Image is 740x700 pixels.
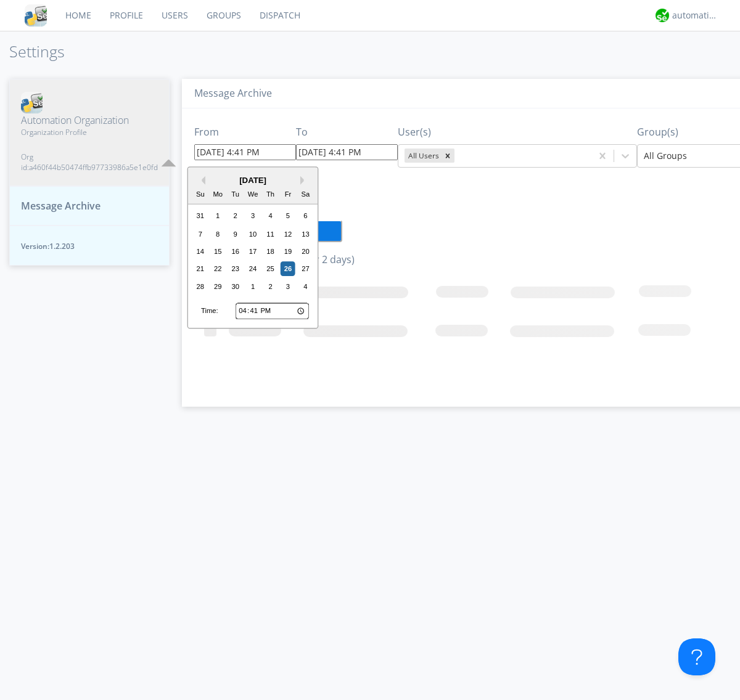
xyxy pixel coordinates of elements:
[300,176,309,185] button: Next Month
[21,152,158,173] span: Org id: a460f44b50474ffb97733986a5e1e0fd
[281,209,295,224] div: Choose Friday, September 5th, 2025
[672,9,718,22] div: automation+atlas
[245,262,260,277] div: Choose Wednesday, September 24th, 2025
[193,209,208,224] div: Choose Sunday, August 31st, 2025
[298,227,313,242] div: Choose Saturday, September 13th, 2025
[228,227,243,242] div: Choose Tuesday, September 9th, 2025
[245,227,260,242] div: Choose Wednesday, September 10th, 2025
[263,227,278,242] div: Choose Thursday, September 11th, 2025
[281,279,295,294] div: Choose Friday, October 3rd, 2025
[263,209,278,224] div: Choose Thursday, September 4th, 2025
[245,279,260,294] div: Choose Wednesday, October 1st, 2025
[263,187,278,202] div: Th
[298,244,313,259] div: Choose Saturday, September 20th, 2025
[21,199,101,213] span: Message Archive
[298,209,313,224] div: Choose Saturday, September 6th, 2025
[210,279,225,294] div: Choose Monday, September 29th, 2025
[210,262,225,277] div: Choose Monday, September 22nd, 2025
[228,187,243,202] div: Tu
[192,208,314,295] div: month 2025-09
[281,187,295,202] div: Fr
[228,209,243,224] div: Choose Tuesday, September 2nd, 2025
[678,638,715,675] iframe: Toggle Customer Support
[245,244,260,259] div: Choose Wednesday, September 17th, 2025
[281,244,295,259] div: Choose Friday, September 19th, 2025
[210,209,225,224] div: Choose Monday, September 1st, 2025
[298,187,313,202] div: Sa
[236,303,309,319] input: Time
[281,227,295,242] div: Choose Friday, September 12th, 2025
[193,187,208,202] div: Su
[194,127,296,138] h3: From
[21,241,158,251] span: Version: 1.2.203
[210,227,225,242] div: Choose Monday, September 8th, 2025
[296,127,398,138] h3: To
[228,279,243,294] div: Choose Tuesday, September 30th, 2025
[9,186,170,226] button: Message Archive
[263,244,278,259] div: Choose Thursday, September 18th, 2025
[228,244,243,259] div: Choose Tuesday, September 16th, 2025
[263,262,278,277] div: Choose Thursday, September 25th, 2025
[21,113,158,128] span: Automation Organization
[656,9,669,22] img: d2d01cd9b4174d08988066c6d424eccd
[9,79,170,186] button: Automation OrganizationOrganization ProfileOrg id:a460f44b50474ffb97733986a5e1e0fd
[193,227,208,242] div: Choose Sunday, September 7th, 2025
[398,127,637,138] h3: User(s)
[21,127,158,137] span: Organization Profile
[193,279,208,294] div: Choose Sunday, September 28th, 2025
[193,244,208,259] div: Choose Sunday, September 14th, 2025
[263,279,278,294] div: Choose Thursday, October 2nd, 2025
[298,279,313,294] div: Choose Saturday, October 4th, 2025
[201,306,218,316] div: Time:
[197,176,205,185] button: Previous Month
[441,149,454,163] div: Remove All Users
[281,262,295,277] div: Choose Friday, September 26th, 2025
[193,262,208,277] div: Choose Sunday, September 21st, 2025
[21,92,43,113] img: cddb5a64eb264b2086981ab96f4c1ba7
[405,149,441,163] div: All Users
[245,187,260,202] div: We
[210,244,225,259] div: Choose Monday, September 15th, 2025
[245,209,260,224] div: Choose Wednesday, September 3rd, 2025
[298,262,313,277] div: Choose Saturday, September 27th, 2025
[25,4,47,26] img: cddb5a64eb264b2086981ab96f4c1ba7
[210,187,225,202] div: Mo
[188,174,318,186] div: [DATE]
[228,262,243,277] div: Choose Tuesday, September 23rd, 2025
[9,226,170,266] button: Version:1.2.203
